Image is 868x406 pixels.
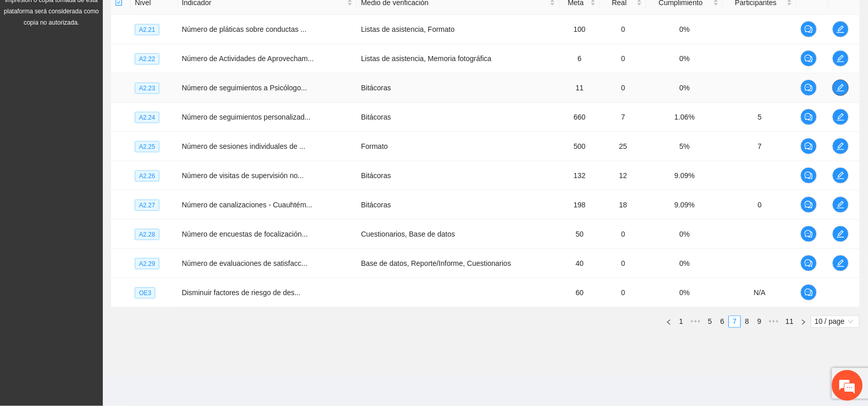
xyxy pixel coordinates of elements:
[801,80,817,96] button: comment
[357,103,559,132] td: Bitácoras
[783,316,797,327] a: 11
[833,171,848,180] span: edit
[357,44,559,73] td: Listas de asistencia, Memoria fotográfica
[646,15,723,44] td: 0%
[833,142,848,150] span: edit
[833,197,849,213] button: edit
[833,50,849,67] button: edit
[801,109,817,125] button: comment
[833,230,848,238] span: edit
[815,316,856,327] span: 10 / page
[182,84,308,92] span: Número de seguimientos a Psicólogo...
[723,190,797,220] td: 0
[729,316,740,327] a: 7
[801,167,817,184] button: comment
[135,53,159,65] span: A2.22
[182,259,308,267] span: Número de evaluaciones de satisfacc...
[833,167,849,184] button: edit
[135,229,159,240] span: A2.28
[135,112,159,123] span: A2.24
[135,141,159,152] span: A2.25
[801,255,817,272] button: comment
[357,73,559,103] td: Bitácoras
[801,21,817,37] button: comment
[676,316,687,327] a: 1
[559,220,600,249] td: 50
[801,50,817,67] button: comment
[135,83,159,94] span: A2.23
[646,278,723,307] td: 0%
[801,138,817,154] button: comment
[600,73,646,103] td: 0
[135,24,159,35] span: A2.21
[600,278,646,307] td: 0
[646,190,723,220] td: 9.09%
[559,44,600,73] td: 6
[600,161,646,190] td: 12
[182,113,311,121] span: Número de seguimientos personalizad...
[182,230,308,238] span: Número de encuestas de focalización...
[169,5,193,30] div: Minimizar ventana de chat en vivo
[723,103,797,132] td: 5
[833,25,848,33] span: edit
[182,25,307,33] span: Número de pláticas sobre conductas ...
[135,170,159,182] span: A2.26
[833,138,849,154] button: edit
[754,316,765,327] a: 9
[688,316,704,328] span: •••
[833,54,848,63] span: edit
[833,80,849,96] button: edit
[60,137,142,241] span: Estamos en línea.
[646,249,723,278] td: 0%
[53,52,173,66] div: Chatee con nosotros ahora
[688,316,704,328] li: Previous 5 Pages
[559,132,600,161] td: 500
[357,132,559,161] td: Formato
[704,316,716,328] li: 5
[717,316,728,327] a: 6
[675,316,688,328] li: 1
[182,288,301,297] span: Disminuir factores de riesgo de des...
[833,201,848,209] span: edit
[646,220,723,249] td: 0%
[559,278,600,307] td: 60
[833,113,848,121] span: edit
[357,220,559,249] td: Cuestionarios, Base de datos
[559,249,600,278] td: 40
[833,259,848,267] span: edit
[559,15,600,44] td: 100
[833,109,849,125] button: edit
[833,21,849,37] button: edit
[782,316,798,328] li: 11
[5,280,196,316] textarea: Escriba su mensaje y pulse “Intro”
[766,316,782,328] span: •••
[723,278,797,307] td: N/A
[753,316,766,328] li: 9
[833,255,849,272] button: edit
[135,258,159,269] span: A2.29
[646,44,723,73] td: 0%
[357,15,559,44] td: Listas de asistencia, Formato
[704,316,716,327] a: 5
[833,226,849,242] button: edit
[600,132,646,161] td: 25
[357,249,559,278] td: Base de datos, Reporte/Informe, Cuestionarios
[798,316,810,328] li: Next Page
[182,142,305,150] span: Número de sesiones individuales de ...
[182,171,304,180] span: Número de visitas de supervisión no...
[559,161,600,190] td: 132
[646,161,723,190] td: 9.09%
[766,316,782,328] li: Next 5 Pages
[600,190,646,220] td: 18
[559,190,600,220] td: 198
[663,316,675,328] li: Previous Page
[716,316,729,328] li: 6
[741,316,753,328] li: 8
[723,132,797,161] td: 7
[600,44,646,73] td: 0
[357,190,559,220] td: Bitácoras
[666,319,672,325] span: left
[811,316,860,328] div: Page Size
[559,103,600,132] td: 660
[742,316,753,327] a: 8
